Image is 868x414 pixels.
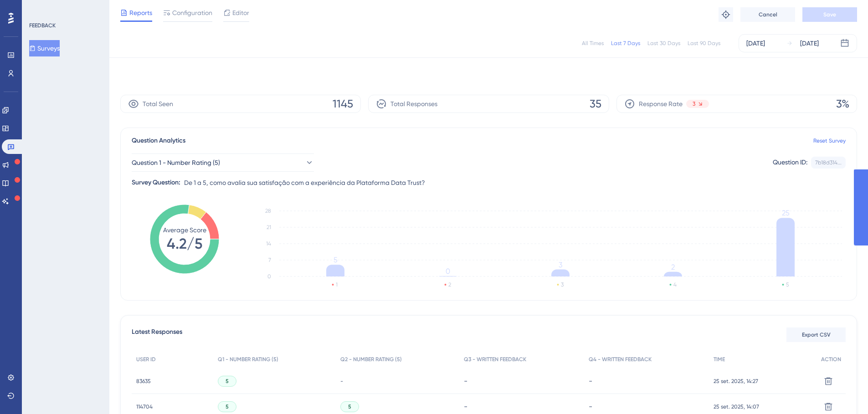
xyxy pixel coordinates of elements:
tspan: 4.2/5 [167,235,202,252]
span: 114704 [136,403,153,410]
div: 7b18d314... [815,159,842,166]
span: 5 [226,403,229,410]
div: All Times [582,40,604,47]
div: - [464,402,579,411]
iframe: UserGuiding AI Assistant Launcher [830,378,857,405]
span: 1145 [333,97,353,111]
span: 25 set. 2025, 14:07 [714,403,759,410]
div: Survey Question: [132,177,180,188]
span: ACTION [821,356,841,363]
span: 25 set. 2025, 14:27 [714,378,758,385]
div: - [464,377,579,385]
span: Cancel [759,11,777,18]
span: Latest Responses [132,327,182,343]
button: Cancel [740,7,795,22]
button: Question 1 - Number Rating (5) [132,153,314,172]
span: Total Seen [143,98,173,109]
div: - [589,377,704,385]
span: Total Responses [390,98,437,109]
span: USER ID [136,356,156,363]
span: 83635 [136,378,151,385]
span: 35 [590,97,601,111]
tspan: 14 [266,240,271,247]
span: Configuration [172,7,212,18]
div: FEEDBACK [29,22,56,29]
tspan: 3 [559,261,562,269]
span: Response Rate [639,98,683,109]
span: Question Analytics [132,135,185,146]
div: [DATE] [800,38,819,49]
span: 5 [226,378,229,385]
div: Last 90 Days [688,40,720,47]
text: 3 [561,281,564,288]
tspan: Average Score [163,226,206,234]
div: Last 30 Days [647,40,680,47]
span: TIME [714,356,725,363]
tspan: 7 [268,257,271,263]
button: Save [802,7,857,22]
tspan: 25 [782,209,790,217]
tspan: 21 [267,224,271,230]
tspan: 0 [446,267,450,276]
span: Save [823,11,836,18]
div: [DATE] [746,38,765,49]
span: Editor [232,7,249,18]
text: 2 [448,281,451,288]
span: 3 [693,100,695,107]
span: - [340,378,343,385]
span: Q2 - NUMBER RATING (5) [340,356,402,363]
span: De 1 a 5, como avalia sua satisfação com a experiência da Plataforma Data Trust? [184,177,425,188]
span: Question 1 - Number Rating (5) [132,157,220,168]
tspan: 28 [265,208,271,214]
button: Surveys [29,40,60,56]
text: 4 [673,281,677,288]
text: 1 [336,281,338,288]
div: Last 7 Days [611,40,640,47]
span: Q4 - WRITTEN FEEDBACK [589,356,652,363]
span: Export CSV [802,331,831,338]
tspan: 2 [671,263,675,271]
div: Question ID: [773,157,807,169]
tspan: 0 [267,273,271,280]
span: Q3 - WRITTEN FEEDBACK [464,356,526,363]
span: 5 [348,403,351,410]
button: Export CSV [786,327,846,342]
a: Reset Survey [813,137,846,144]
span: 3% [836,97,849,111]
span: Reports [129,7,152,18]
span: Q1 - NUMBER RATING (5) [218,356,278,363]
div: - [589,402,704,411]
text: 5 [786,281,789,288]
tspan: 5 [334,256,338,264]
